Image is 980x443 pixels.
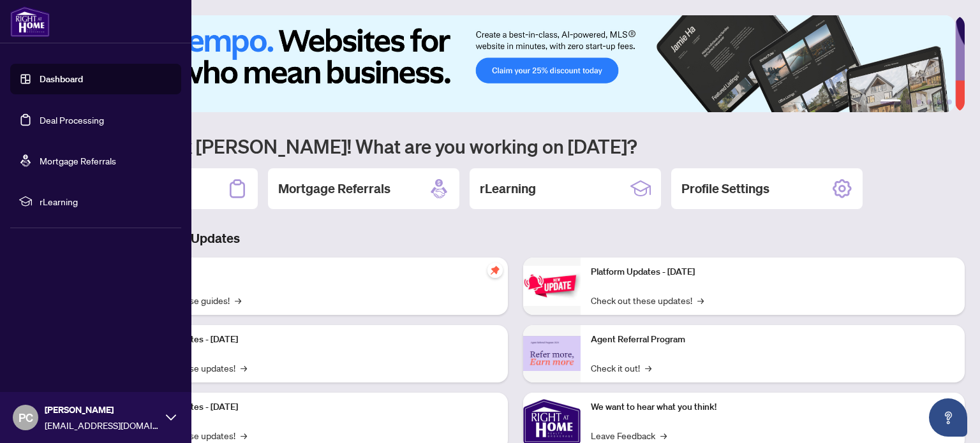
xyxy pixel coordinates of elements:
[591,428,667,442] a: Leave Feedback→
[681,180,769,198] h2: Profile Settings
[591,400,954,414] p: We want to hear what you think!
[66,15,955,112] img: Slide 0
[134,333,498,347] p: Platform Updates - [DATE]
[134,265,498,279] p: Self-Help
[523,266,581,306] img: Platform Updates - June 23, 2025
[591,361,651,375] a: Check it out!→
[40,155,116,166] a: Mortgage Referrals
[660,428,667,442] span: →
[134,400,498,414] p: Platform Updates - [DATE]
[947,99,952,105] button: 6
[241,361,247,375] span: →
[19,409,33,426] span: PC
[66,229,965,247] h3: Brokerage & Industry Updates
[40,114,104,126] a: Deal Processing
[278,180,390,198] h2: Mortgage Referrals
[241,428,247,442] span: →
[40,194,172,208] span: rLearning
[880,99,901,105] button: 1
[66,134,965,158] h1: Welcome back [PERSON_NAME]! What are you working on [DATE]?
[45,403,160,417] span: [PERSON_NAME]
[591,333,954,347] p: Agent Referral Program
[926,99,932,105] button: 4
[45,418,160,432] span: [EMAIL_ADDRESS][DOMAIN_NAME]
[480,180,536,198] h2: rLearning
[937,99,942,105] button: 5
[906,99,911,105] button: 2
[40,73,83,85] a: Dashboard
[10,6,50,37] img: logo
[697,293,704,307] span: →
[591,265,954,279] p: Platform Updates - [DATE]
[487,263,503,278] span: pushpin
[916,99,921,105] button: 3
[523,336,581,371] img: Agent Referral Program
[235,293,241,307] span: →
[645,361,651,375] span: →
[591,293,704,307] a: Check out these updates!→
[929,398,967,437] button: Open asap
